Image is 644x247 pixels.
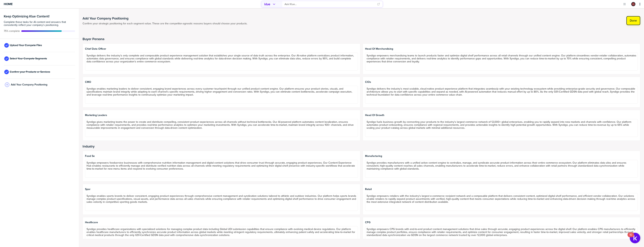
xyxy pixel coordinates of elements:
div: 10 [629,235,632,240]
span: Active [4,30,20,33]
button: Done [626,16,640,25]
label: Done [630,19,637,22]
span: Upload Your Compete Files [10,44,42,47]
span: Confirm your strategic positioning for each segment value. These are the competitor-agnostic reas... [83,22,247,25]
textarea: Syndigo delivers the industry's only complete and composable product experience management soluti... [85,53,358,70]
button: Open Drop [623,2,626,6]
span: Head of Growth [365,114,638,117]
span: Complete these tasks for AI content and answers that consistently reflect your company’s position... [4,21,75,27]
textarea: Syndigo delivers the industry's most scalable, cloud-native product experience platform that inte... [365,86,638,104]
button: Open Resource Center, 10 new notifications [630,233,640,243]
textarea: Syndigo empowers CPG brands with end-to-end product content management solutions that drive sales... [365,226,638,244]
span: CPG [365,221,638,224]
span: Healthcare [85,221,358,224]
textarea: Syndigo gives marketing teams the power to create and distribute compelling, consistent product e... [85,119,358,137]
textarea: Syndigo fuels business growth by connecting your products to the industry's largest commerce netw... [365,119,638,137]
span: Retail [365,188,638,191]
textarea: Syndigo enables marketing leaders to deliver consistent, engaging brand experiences across every ... [85,86,358,104]
span: Spor [85,188,358,191]
input: Ask Klue... [285,1,375,7]
textarea: Syndigo empowers foodservice businesses with comprehensive nutrition information management and d... [85,160,358,178]
span: Add Your Company Positioning [11,83,47,86]
textarea: Syndigo empowers merchandising teams to launch products faster and optimize digital shelf perform... [365,53,638,70]
textarea: Syndigo empowers retailers with the industry's largest e-commerce recipient network and a composa... [365,193,638,211]
span: Home [4,2,13,6]
div: Vijai Shankar [631,2,635,6]
textarea: Syndigo provides manufacturers with a unified active content engine to centralize, manage, and sy... [365,160,638,178]
h3: Keep Optimizing Klue Content! [4,15,75,18]
h1: Add Your Company Positioning [83,16,247,21]
span: Chief Data Officer [85,47,358,50]
a: Edit Profile [631,2,636,7]
textarea: Syndigo enables sports brands to deliver consistent, engaging product experiences through compreh... [85,193,358,211]
span: Select Your Compete Segments [10,57,47,60]
span: 4 [7,83,8,86]
textarea: Syndigo provides healthcare organizations with specialized solutions for managing complex product... [85,226,358,244]
img: fdff140a0c892e7cbc9965d8be149f46-sml.png [632,2,635,6]
h2: Buyer Persona [83,37,640,41]
span: Marketing Leaders [85,114,358,117]
span: Food Se [85,155,358,158]
span: Manufacturing [365,155,638,158]
span: CIOs [365,81,638,84]
span: CMO [85,81,358,84]
span: Head of Merchandising [365,47,638,50]
h2: Industry [83,144,640,148]
span: Confirm your Products or Services [10,70,50,73]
